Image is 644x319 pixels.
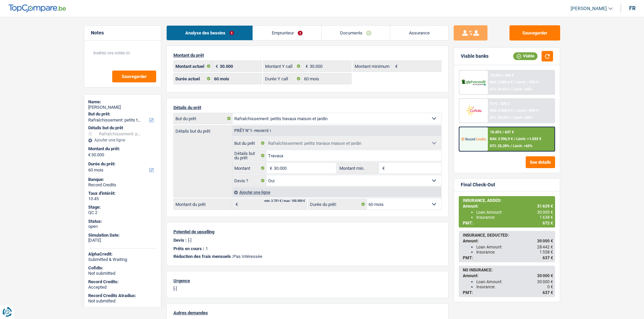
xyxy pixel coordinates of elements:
span: / [510,87,512,91]
span: / [514,80,515,84]
span: 30 000 € [537,210,553,215]
a: Analyse des besoins [167,26,253,40]
div: [DATE] [88,238,157,243]
div: INSURANCE, DEDUCTED: [463,233,553,238]
div: Insurance: [476,215,553,220]
span: 28 442 € [537,245,553,249]
span: - Priorité 1 [252,129,271,133]
p: Autres demandes [173,310,442,315]
span: 637 € [543,256,553,260]
span: € [302,61,310,72]
div: Loan Amount: [476,280,553,284]
div: min: 3.701 € / max: 100.000 € [264,200,305,203]
span: Limit: <60% [513,115,532,120]
label: Durée du prêt: [88,161,156,167]
p: Détails du prêt [173,105,442,110]
span: € [266,163,274,174]
p: [-] [173,286,442,291]
div: PMT: [463,221,553,225]
div: Not submitted [88,271,157,276]
span: DTI: 25.51% [490,87,509,91]
div: open [88,224,157,229]
div: 10.45% | 637 € [490,130,514,134]
div: PMT: [463,290,553,295]
div: Ajouter une ligne [88,138,157,142]
label: Devis ? [233,175,267,186]
label: Montant [233,163,267,174]
span: / [510,144,512,148]
span: € [232,199,240,210]
div: AlphaCredit: [88,251,157,257]
div: INSURANCE, ADDED: [463,198,553,203]
span: 672 € [543,221,553,225]
div: Insurance: [476,250,553,255]
span: DTI: 25.28% [490,144,509,148]
img: Cofidis [461,104,486,117]
div: fr [629,5,636,11]
label: Durée actuel [174,73,213,84]
label: But du prêt: [88,111,156,117]
div: NO INSURANCE: [463,268,553,272]
label: Montant actuel [174,61,213,72]
label: Montant minimum [353,61,392,72]
span: Limit: >800 € [516,108,538,113]
div: Banque: [88,177,157,182]
div: 10.45 [88,196,157,202]
label: Durée du prêt: [308,199,367,210]
div: Cofidis: [88,265,157,271]
div: Accepted [88,285,157,290]
span: Limit: <65% [513,144,532,148]
div: Status: [88,219,157,224]
span: 30 000 € [537,239,553,243]
span: Sauvegarder [122,74,147,79]
div: Détails but du prêt [88,125,157,131]
div: Submitted & Waiting [88,257,157,262]
span: Limit: >1.033 € [516,137,541,141]
div: Amount: [463,273,553,278]
div: Not submitted [88,298,157,304]
p: 1 [206,246,208,251]
span: 637 € [543,290,553,295]
span: 31 639 € [537,204,553,209]
div: Record Credits [88,182,157,188]
a: Documents [321,26,390,40]
p: Devis : [173,238,187,243]
span: Limit: <65% [513,87,532,91]
span: NAI: 2 404,3 € [490,108,513,113]
label: Montant du prêt: [88,146,156,152]
div: Viable [513,52,538,60]
div: Final Check-Out [461,182,495,188]
div: Amount: [463,204,553,209]
img: Record Credits [461,133,486,145]
img: AlphaCredit [461,79,486,86]
label: But du prêt [174,113,233,124]
img: TopCompare Logo [8,4,66,12]
span: NAI: 2 396,9 € [490,137,513,141]
label: Détails but du prêt [233,150,267,161]
span: € [212,61,220,72]
span: / [514,137,515,141]
div: Taux d'intérêt: [88,191,157,196]
label: Détails but du prêt [174,126,232,133]
div: Ajouter une ligne [232,187,441,197]
div: 9.9% | 630 € [490,102,510,106]
div: Prêt n°1 [233,129,273,133]
a: Emprunteur [253,26,321,40]
p: Pas Intéressée [173,254,442,259]
div: QC 2 [88,210,157,215]
p: [-] [188,238,191,243]
div: Loan Amount: [476,245,553,249]
span: Limit: >750 € [516,80,538,84]
label: Montant min. [338,163,379,174]
div: 10.99% | 644 € [490,73,514,78]
div: Loan Amount: [476,210,553,215]
span: [PERSON_NAME] [571,6,607,11]
div: Record Credits Atradius: [88,293,157,298]
span: € [88,152,91,158]
span: 1 558 € [540,250,553,255]
label: But du prêt [233,138,267,149]
label: Montant Y call [263,61,302,72]
div: Insurance: [476,285,553,289]
div: PMT: [463,256,553,260]
h5: Notes [91,30,154,36]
